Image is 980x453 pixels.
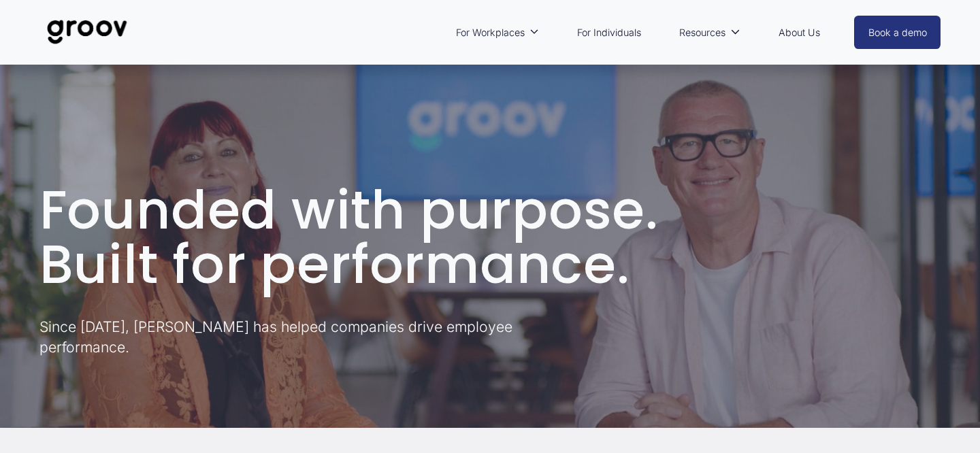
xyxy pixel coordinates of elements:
span: Resources [679,24,725,41]
a: About Us [772,17,827,48]
h1: Founded with purpose. Built for performance. [39,183,941,292]
a: folder dropdown [672,17,747,48]
img: Groov | Unlock Human Potential at Work and in Life [39,10,135,54]
a: folder dropdown [449,17,546,48]
p: Since [DATE], [PERSON_NAME] has helped companies drive employee performance. [39,317,562,357]
span: For Workplaces [456,24,525,41]
a: Book a demo [854,16,941,49]
a: For Individuals [570,17,648,48]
